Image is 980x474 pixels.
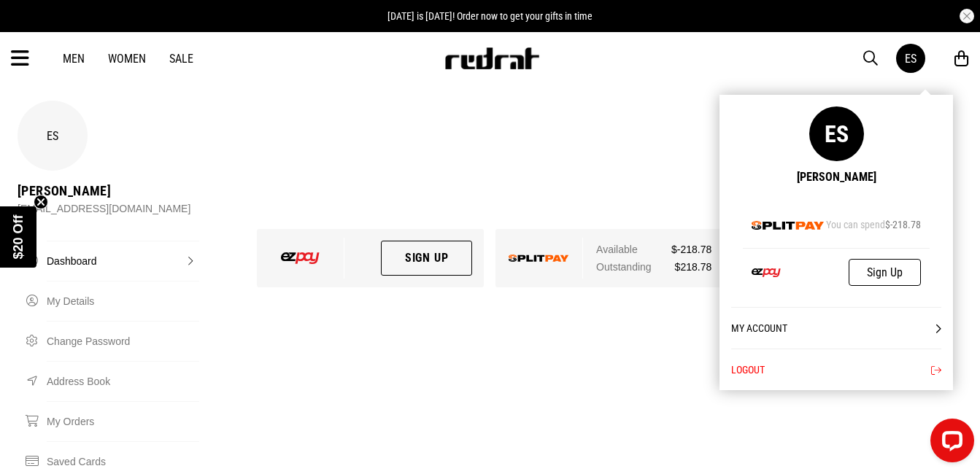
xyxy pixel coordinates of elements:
img: Redrat logo [444,47,540,69]
a: My Orders [47,401,199,441]
button: Close teaser [34,195,48,209]
img: ezpay [281,252,320,264]
span: $-218.78 [885,219,921,230]
button: Logout [731,349,941,390]
a: Women [108,52,146,66]
div: Outstanding [596,258,711,276]
span: $-218.78 [671,241,711,258]
div: ES [18,101,88,171]
a: Address Book [47,361,199,401]
div: You can spend [826,219,921,230]
a: Sign Up [381,241,473,276]
img: splitpay [509,255,569,262]
span: $218.78 [675,258,712,276]
a: Sign Up [849,259,921,286]
div: [EMAIL_ADDRESS][DOMAIN_NAME] [18,200,190,217]
div: [PERSON_NAME] [797,170,876,184]
img: Splitpay [752,221,825,230]
div: [PERSON_NAME] [18,182,190,200]
a: Sale [169,52,193,66]
a: Dashboard [47,241,199,281]
span: [DATE] is [DATE]! Order now to get your gifts in time [387,10,593,22]
div: Available [596,241,711,258]
div: ES [905,52,917,66]
img: Ezpay [752,268,781,277]
span: $20 Off [11,214,26,259]
a: My Account [731,307,941,349]
a: Change Password [47,321,199,361]
a: Men [63,52,85,66]
iframe: LiveChat chat widget [919,413,980,474]
a: My Details [47,281,199,321]
div: ES [809,106,864,161]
